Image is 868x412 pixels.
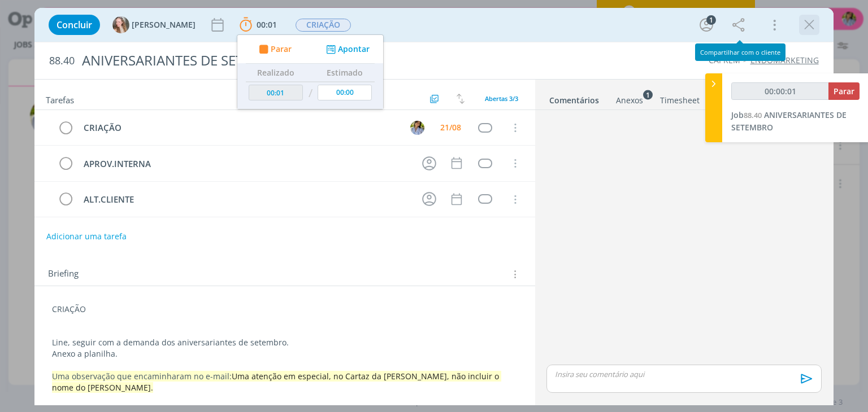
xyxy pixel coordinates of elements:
[52,371,501,393] span: Uma atenção em especial, no Cartaz da [PERSON_NAME], não incluir o nome do [PERSON_NAME].
[246,64,306,82] th: Realizado
[643,90,653,99] sup: 1
[744,110,762,120] span: 88.40
[616,95,643,106] div: Anexos
[77,47,493,74] div: ANIVERSARIANTES DE SETEMBRO
[257,19,277,30] span: 00:01
[79,121,400,135] div: CRIAÇÃO
[52,304,517,315] p: CRIAÇÃO
[237,34,384,109] ul: 00:01
[112,16,196,33] button: G[PERSON_NAME]
[323,43,370,55] button: Apontar
[549,90,600,106] a: Comentários
[48,267,79,282] span: Briefing
[79,157,411,171] div: APROV.INTERNA
[697,16,715,34] button: 1
[237,16,280,34] button: 00:01
[46,226,127,247] button: Adicionar uma tarefa
[46,92,74,106] span: Tarefas
[271,45,292,53] span: Parar
[296,19,351,32] span: CRIAÇÃO
[828,82,860,100] button: Parar
[57,20,92,29] span: Concluir
[34,8,833,405] div: dialog
[700,49,780,56] div: Compartilhar com o cliente
[834,86,854,97] span: Parar
[79,192,411,207] div: ALT.CLIENTE
[315,64,375,82] th: Estimado
[49,15,100,35] button: Concluir
[485,94,518,103] span: Abertas 3/3
[706,15,716,25] div: 1
[256,43,292,55] button: Parar
[731,109,847,133] a: Job88.40ANIVERSARIANTES DE SETEMBRO
[659,90,700,106] a: Timesheet
[410,121,424,135] img: A
[457,94,465,104] img: arrow-down-up.svg
[409,119,426,136] button: A
[49,55,75,67] span: 88.40
[52,371,232,382] span: Uma observação que encaminharam no e-mail:
[440,124,461,132] div: 21/08
[295,18,351,32] button: CRIAÇÃO
[112,16,129,33] img: G
[306,82,315,105] td: /
[731,109,847,133] span: ANIVERSARIANTES DE SETEMBRO
[52,337,517,348] p: Line, seguir com a demanda dos aniversariantes de setembro.
[132,21,196,29] span: [PERSON_NAME]
[52,348,517,360] p: Anexo a planilha.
